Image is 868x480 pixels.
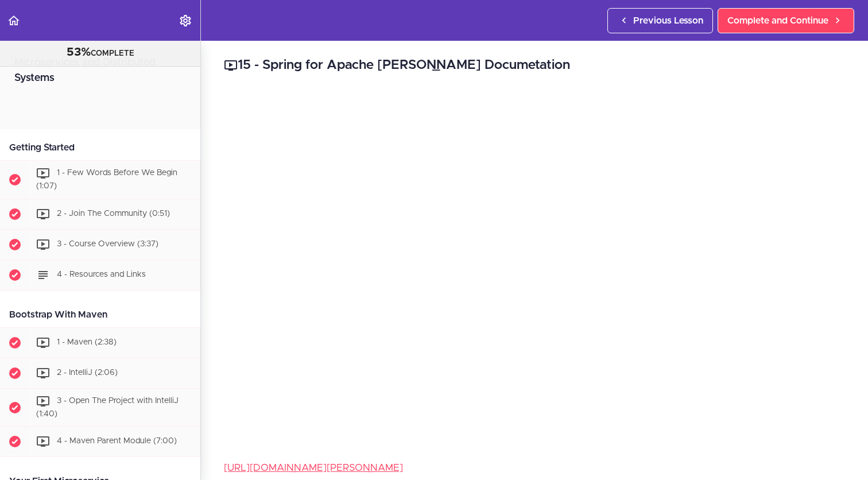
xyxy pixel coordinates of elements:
[224,56,845,75] h2: 15 - Spring for Apache [PERSON_NAME] Documetation
[727,14,828,28] span: Complete and Continue
[36,397,179,418] span: 3 - Open The Project with IntelliJ (1:40)
[633,14,703,28] span: Previous Lesson
[67,47,91,58] span: 53%
[7,14,21,28] svg: Back to course curriculum
[57,270,146,278] span: 4 - Resources and Links
[57,240,158,248] span: 3 - Course Overview (3:37)
[57,369,118,377] span: 2 - IntelliJ (2:06)
[718,8,854,33] a: Complete and Continue
[36,169,177,190] span: 1 - Few Words Before We Begin (1:07)
[57,338,117,346] span: 1 - Maven (2:38)
[57,438,177,446] span: 4 - Maven Parent Module (7:00)
[607,8,713,33] a: Previous Lesson
[14,45,186,60] div: COMPLETE
[224,92,845,442] iframe: Video Player
[179,14,192,28] svg: Settings Menu
[57,210,170,218] span: 2 - Join The Community (0:51)
[224,463,403,473] a: [URL][DOMAIN_NAME][PERSON_NAME]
